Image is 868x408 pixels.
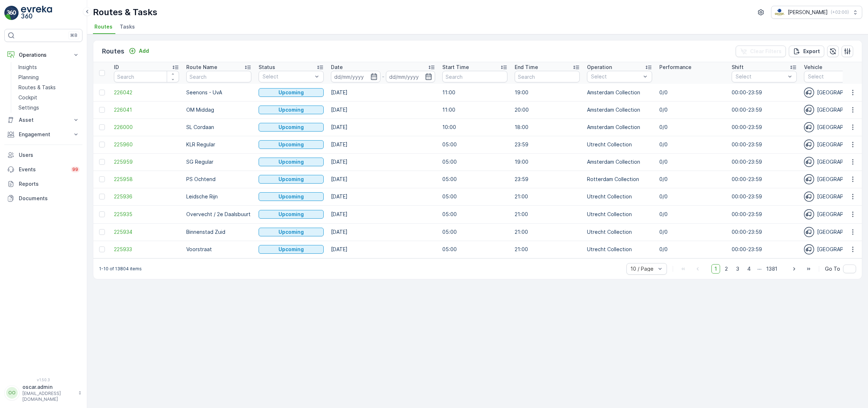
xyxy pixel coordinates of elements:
[16,82,82,93] a: Routes & Tasks
[515,158,580,166] p: 19:00
[99,229,105,235] div: Toggle Row Selected
[732,141,797,148] p: 00:00-23:59
[16,72,82,82] a: Planning
[515,211,580,218] p: 21:00
[114,193,179,200] a: 225936
[515,106,580,113] p: 20:00
[442,211,507,218] p: 05:00
[331,71,380,82] input: dd/mm/yyyy
[442,176,507,183] p: 05:00
[259,245,324,254] button: Upcoming
[114,176,179,183] a: 225958
[587,176,652,183] p: Rotterdam Collection
[16,62,82,72] a: Insights
[659,89,724,96] p: 0/0
[72,167,78,172] p: 99
[587,193,652,200] p: Utrecht Collection
[659,176,724,183] p: 0/0
[442,71,507,82] input: Search
[186,193,251,200] p: Leidsche Rijn
[515,141,580,148] p: 23:59
[804,139,814,150] img: svg%3e
[22,391,75,402] p: [EMAIL_ADDRESS][DOMAIN_NAME]
[804,64,822,71] p: Vehicle
[94,23,112,30] span: Routes
[22,383,75,391] p: oscar.admin
[587,246,652,253] p: Utrecht Collection
[736,73,786,80] p: Select
[804,157,814,167] img: svg%3e
[259,88,324,97] button: Upcoming
[804,209,814,219] img: svg%3e
[774,8,785,16] img: basis-logo_rgb2x.png
[4,48,82,62] button: Operations
[515,124,580,131] p: 18:00
[515,228,580,236] p: 21:00
[19,195,80,202] p: Documents
[186,176,251,183] p: PS Ochtend
[587,124,652,131] p: Amsterdam Collection
[804,227,814,237] img: svg%3e
[763,264,780,274] span: 1381
[4,191,82,206] a: Documents
[587,158,652,166] p: Amsterdam Collection
[808,73,858,80] p: Select
[278,193,304,200] p: Upcoming
[186,141,251,148] p: KLR Regular
[789,46,824,57] button: Export
[186,124,251,131] p: SL Cordaan
[825,265,840,272] span: Go To
[99,90,105,95] div: Toggle Row Selected
[4,378,82,382] span: v 1.50.3
[732,228,797,236] p: 00:00-23:59
[803,48,820,55] p: Export
[278,158,304,166] p: Upcoming
[259,210,324,219] button: Upcoming
[515,246,580,253] p: 21:00
[382,72,384,81] p: -
[515,89,580,96] p: 19:00
[259,175,324,184] button: Upcoming
[733,264,743,274] span: 3
[4,177,82,191] a: Reports
[186,106,251,113] p: OM Middag
[114,124,179,131] a: 226000
[278,176,304,183] p: Upcoming
[732,193,797,200] p: 00:00-23:59
[99,124,105,130] div: Toggle Row Selected
[732,211,797,218] p: 00:00-23:59
[6,387,18,399] div: OO
[114,211,179,218] span: 225935
[732,176,797,183] p: 00:00-23:59
[18,84,56,91] p: Routes & Tasks
[327,153,439,171] td: [DATE]
[442,124,507,131] p: 10:00
[278,124,304,131] p: Upcoming
[804,244,814,254] img: svg%3e
[659,211,724,218] p: 0/0
[278,246,304,253] p: Upcoming
[114,89,179,96] a: 226042
[659,106,724,113] p: 0/0
[327,101,439,119] td: [DATE]
[327,241,439,258] td: [DATE]
[659,158,724,166] p: 0/0
[587,141,652,148] p: Utrecht Collection
[4,6,19,20] img: logo
[515,176,580,183] p: 23:59
[19,116,68,124] p: Asset
[442,141,507,148] p: 05:00
[732,89,797,96] p: 00:00-23:59
[659,228,724,236] p: 0/0
[186,228,251,236] p: Binnenstad Zuid
[114,158,179,166] a: 225959
[331,64,343,71] p: Date
[736,46,786,57] button: Clear Filters
[732,106,797,113] p: 00:00-23:59
[186,89,251,96] p: Seenons - UvA
[442,246,507,253] p: 05:00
